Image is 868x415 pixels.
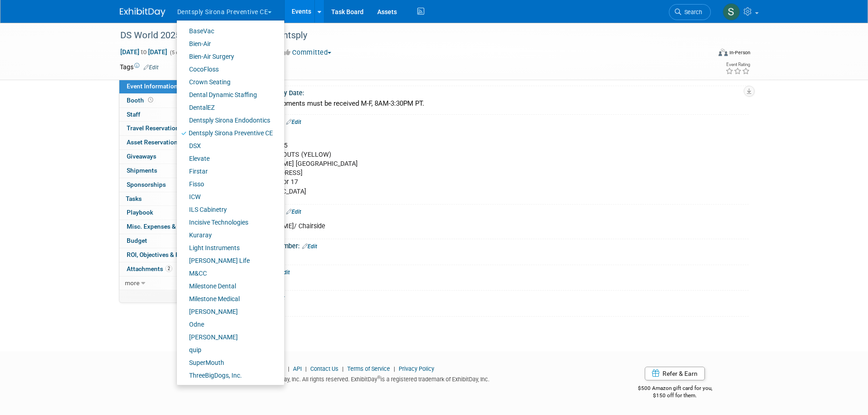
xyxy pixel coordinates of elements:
[119,136,214,149] a: Asset Reservations15
[119,80,214,93] a: Event Information
[303,365,309,372] span: |
[230,291,749,302] div: Event Notes:
[127,97,155,104] span: Booth
[165,265,172,272] span: 2
[238,128,648,201] div: BREAKOUTS DS World 2025 Zone: BREAKOUTS (YELLOW) [PERSON_NAME] [GEOGRAPHIC_DATA] [STREET_ADDRESS]...
[146,97,155,103] span: Booth not reserved yet
[119,122,214,135] a: Travel Reservations
[725,62,750,67] div: Event Rating
[286,119,301,125] a: Edit
[119,248,214,262] a: ROI, Objectives & ROO
[120,373,588,384] div: Copyright © 2025 ExhibitDay, Inc. All rights reserved. ExhibitDay is a registered trademark of Ex...
[601,392,749,400] div: $150 off for them.
[657,47,751,61] div: Event Format
[177,356,277,369] a: SuperMouth
[127,209,153,216] span: Playbook
[119,262,214,276] a: Attachments2
[127,237,147,244] span: Budget
[177,216,277,229] a: Incisive Technologies
[230,86,749,97] div: Shipment Arrive By Date:
[119,234,214,248] a: Budget
[177,229,277,241] a: Kuraray
[177,88,277,101] a: Dental Dynamic Staffing
[177,152,277,165] a: Elevate
[601,379,749,400] div: $500 Amazon gift card for you,
[177,369,277,382] a: ThreeBigDogs, Inc.
[723,3,740,20] img: Samantha Meyers
[399,365,434,372] a: Privacy Policy
[238,217,648,236] div: [PERSON_NAME]/ Chairside
[120,48,168,56] span: [DATE] [DATE]
[127,167,157,174] span: Shipments
[127,223,198,230] span: Misc. Expenses & Credits
[169,50,188,56] span: (5 days)
[177,178,277,190] a: Fisso
[177,190,277,203] a: ICW
[127,265,172,272] span: Attachments
[275,269,290,276] a: Edit
[391,365,397,372] span: |
[286,209,301,215] a: Edit
[125,279,139,287] span: more
[119,277,214,290] a: more
[177,114,277,127] a: Dentsply Sirona Endodontics
[230,205,749,216] div: Ship To Attention:
[302,243,317,250] a: Edit
[119,108,214,122] a: Staff
[177,25,277,37] a: BaseVac
[177,139,277,152] a: DSX
[177,280,277,292] a: Milestone Dental
[119,220,214,234] a: Misc. Expenses & Credits
[177,37,277,50] a: Bien-Air
[645,367,705,380] a: Refer & Earn
[119,206,214,220] a: Playbook
[120,8,165,17] img: ExhibitDay
[177,203,277,216] a: ILS Cabinetry
[127,153,156,160] span: Giveaways
[177,331,277,343] a: [PERSON_NAME]
[119,150,214,164] a: Giveaways
[177,127,277,139] a: Dentsply Sirona Preventive CE
[119,178,214,192] a: Sponsorships
[127,124,182,132] span: Travel Reservations
[177,63,277,76] a: CocoFloss
[177,241,277,254] a: Light Instruments
[119,192,214,206] a: Tasks
[144,64,159,71] a: Edit
[270,295,285,301] a: Edit
[177,292,277,305] a: Milestone Medical
[729,49,750,56] div: In-Person
[347,365,390,372] a: Terms of Service
[177,343,277,356] a: quip
[120,62,159,72] td: Tags
[281,48,335,57] button: Committed
[177,101,277,114] a: DentalEZ
[286,365,292,372] span: |
[340,365,346,372] span: |
[127,138,192,146] span: Asset Reservations
[177,318,277,331] a: Odne
[117,27,697,44] div: DS World 2025 [GEOGRAPHIC_DATA] Dentsply
[177,305,277,318] a: [PERSON_NAME]
[119,94,214,108] a: Booth
[230,115,749,127] div: Shipping Address:
[126,195,142,202] span: Tasks
[119,164,214,178] a: Shipments
[310,365,339,372] a: Contact Us
[177,50,277,63] a: Bien-Air Surgery
[127,82,178,90] span: Event Information
[719,49,728,56] img: Format-Inperson.png
[177,165,277,178] a: Firstar
[139,48,148,56] span: to
[293,365,302,372] a: API
[127,111,140,118] span: Staff
[177,267,277,280] a: M&CC
[230,265,749,277] div: Requested By:
[237,97,742,111] div: 8/11- 9/12 Shipments must be received M-F, 8AM-3:30PM PT.
[377,375,380,380] sup: ®
[127,251,188,258] span: ROI, Objectives & ROO
[230,239,749,251] div: Ship To Phone Number:
[681,9,702,15] span: Search
[669,4,711,20] a: Search
[177,254,277,267] a: [PERSON_NAME] Life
